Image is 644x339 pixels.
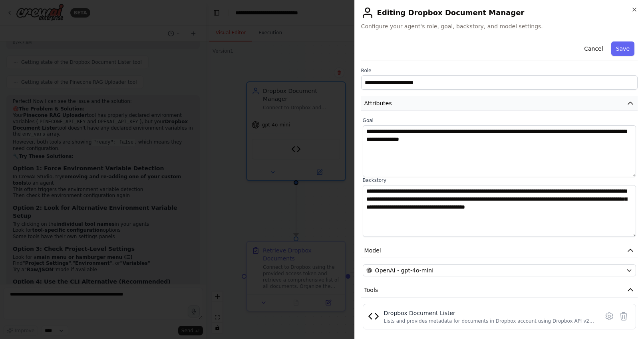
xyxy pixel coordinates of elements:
button: Model [361,243,638,258]
button: Configure tool [602,309,616,323]
div: Lists and provides metadata for documents in Dropbox account using Dropbox API v2. Filters for do... [384,318,594,324]
span: Attributes [364,99,392,107]
button: Save [611,41,634,56]
label: Role [361,67,638,74]
button: OpenAI - gpt-4o-mini [363,264,636,276]
div: Dropbox Document Lister [384,309,594,317]
span: OpenAI - gpt-4o-mini [375,266,433,274]
label: Goal [363,117,636,124]
label: Backstory [363,177,636,183]
button: Tools [361,283,638,298]
h2: Editing Dropbox Document Manager [361,6,638,19]
span: Configure your agent's role, goal, backstory, and model settings. [361,22,638,30]
span: Model [364,246,381,254]
button: Cancel [579,41,608,56]
button: Attributes [361,96,638,111]
span: Tools [364,286,378,294]
button: Delete tool [616,309,631,323]
img: Dropbox Document Lister [368,311,379,322]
